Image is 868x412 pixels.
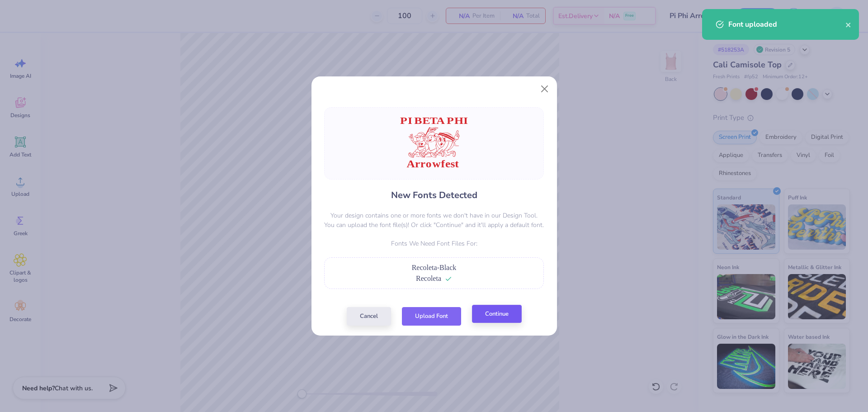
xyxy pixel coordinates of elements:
button: Continue [472,305,522,323]
span: Recoleta [416,275,441,282]
button: Cancel [347,307,391,326]
p: Fonts We Need Font Files For: [324,239,544,248]
button: Upload Font [402,307,461,326]
button: Close [536,81,553,98]
h4: New Fonts Detected [391,189,477,202]
span: Recoleta-Black [412,264,457,271]
div: Font uploaded [728,19,845,30]
button: close [845,19,852,30]
p: Your design contains one or more fonts we don't have in our Design Tool. You can upload the font ... [324,211,544,230]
